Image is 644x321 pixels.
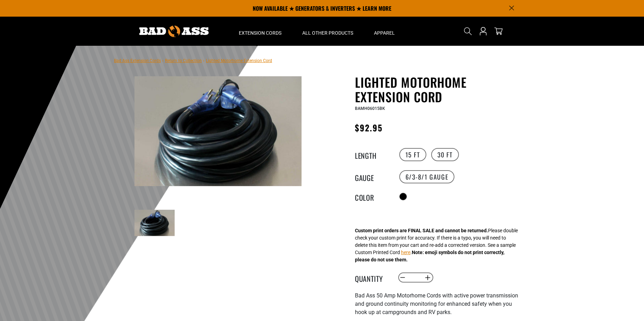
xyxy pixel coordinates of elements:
[355,192,390,201] legend: Color
[355,121,383,134] span: $92.95
[355,227,518,263] div: Please double check your custom print for accuracy. If there is a typo, you will need to delete t...
[203,58,204,63] span: ›
[206,58,272,63] span: Lighted Motorhome Extension Cord
[355,172,390,181] legend: Gauge
[462,26,473,37] summary: Search
[139,26,209,37] img: Bad Ass Extension Cords
[401,249,410,256] button: here
[162,58,164,63] span: ›
[355,273,390,282] label: Quantity
[292,17,364,46] summary: All Other Products
[355,75,525,104] h1: Lighted Motorhome Extension Cord
[355,150,390,159] legend: Length
[228,17,292,46] summary: Extension Cords
[239,30,281,36] span: Extension Cords
[431,148,459,161] label: 30 FT
[374,30,395,36] span: Apparel
[114,56,272,64] nav: breadcrumbs
[114,58,161,63] a: Bad Ass Extension Cords
[355,106,385,111] span: BAMH06015BK
[399,148,426,161] label: 15 FT
[165,58,202,63] a: Return to Collection
[134,210,175,236] img: black
[134,76,302,186] img: black
[364,17,405,46] summary: Apparel
[355,228,488,233] strong: Custom print orders are FINAL SALE and cannot be returned.
[302,30,353,36] span: All Other Products
[355,250,504,262] strong: Note: emoji symbols do not print correctly, please do not use them.
[399,170,455,183] label: 6/3-8/1 Gauge
[355,292,518,315] span: Bad Ass 50 Amp Motorhome Cords with active power transmission and ground continuity monitoring fo...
